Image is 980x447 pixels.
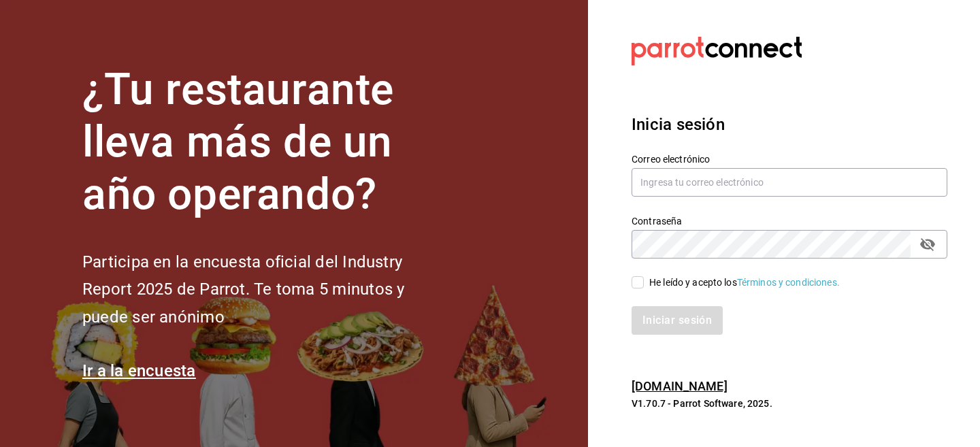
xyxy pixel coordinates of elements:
[649,276,840,290] div: He leído y acepto los
[737,277,840,288] a: Términos y condiciones.
[82,361,196,380] a: Ir a la encuesta
[632,216,947,226] label: Contraseña
[632,154,947,164] label: Correo electrónico
[82,248,450,331] h2: Participa en la encuesta oficial del Industry Report 2025 de Parrot. Te toma 5 minutos y puede se...
[632,397,947,410] p: V1.70.7 - Parrot Software, 2025.
[632,379,728,393] a: [DOMAIN_NAME]
[82,64,450,220] h1: ¿Tu restaurante lleva más de un año operando?
[632,168,947,197] input: Ingresa tu correo electrónico
[632,112,947,137] h3: Inicia sesión
[916,233,939,256] button: passwordField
